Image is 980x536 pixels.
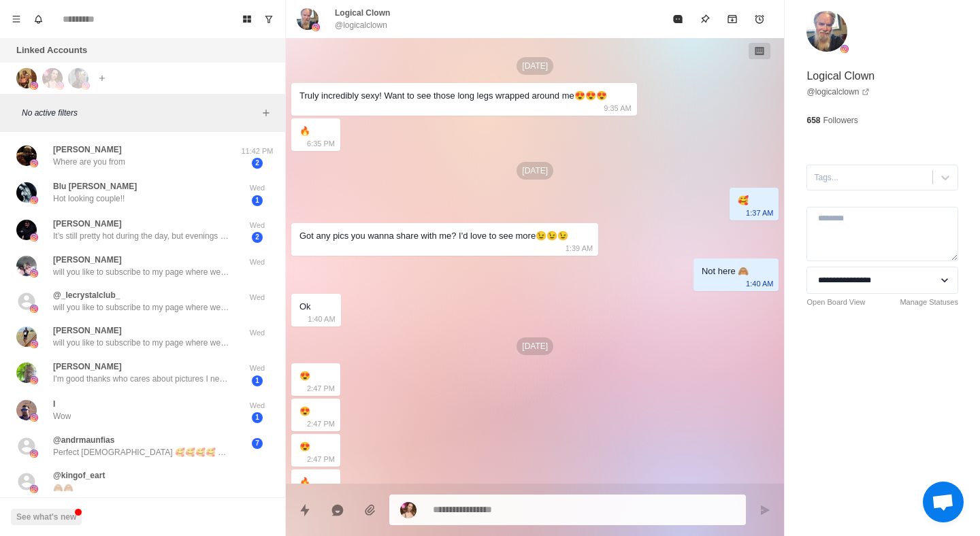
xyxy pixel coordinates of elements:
p: Logical Clown [806,68,875,84]
p: 1:40 AM [746,276,773,291]
span: 1 [252,412,263,423]
p: @andrmaunfias [53,434,114,446]
p: No active filters [22,107,258,119]
div: Got any pics you wanna share with me? I'd love to see more😉😉😉 [299,229,568,244]
span: 2 [252,232,263,243]
img: picture [312,23,320,31]
p: 2:47 PM [307,452,335,467]
button: Menu [5,8,27,30]
p: @kingof_eart [53,469,105,482]
img: picture [16,326,37,347]
button: Add media [357,497,384,524]
button: See what's new [11,509,82,525]
p: 2:47 PM [307,381,335,396]
div: 😍 [299,439,310,454]
div: Ok [299,299,311,314]
button: Pin [691,5,719,33]
img: picture [806,11,847,52]
button: Add reminder [746,5,773,33]
img: picture [16,146,37,166]
p: Wed [240,256,274,268]
p: Blu [PERSON_NAME] [53,180,137,192]
button: Archive [719,5,746,33]
p: [DATE] [517,57,553,75]
img: picture [30,233,38,241]
img: picture [68,68,88,88]
p: [PERSON_NAME] [53,324,122,337]
p: 11:42 PM [240,146,274,157]
p: @_lecrystalclub_ [53,289,120,301]
p: [DATE] [517,162,553,180]
img: picture [16,182,37,203]
button: Notifications [27,8,49,30]
p: will you like to subscribe to my page where we can get so personal and i can show you everything ... [53,301,230,314]
img: picture [30,485,38,493]
p: Hot looking couple!! [53,192,125,205]
button: Add account [94,70,110,86]
p: 6:35 PM [307,136,335,151]
img: picture [840,45,849,53]
p: Wed [240,327,274,339]
div: 😍 [299,404,310,419]
span: 7 [252,438,263,449]
p: Wed [240,400,274,412]
p: [PERSON_NAME] [53,254,122,266]
img: picture [30,414,38,422]
img: picture [82,82,90,90]
a: @logicalclown [806,86,870,98]
p: Logical Clown [335,7,390,19]
p: 2:47 PM [307,416,335,431]
p: It’s still pretty hot during the day, but evenings are getting better 😊 How about there?” [53,230,230,242]
div: 🔥 [299,124,310,139]
span: 2 [252,158,263,169]
p: Wed [240,363,274,374]
img: picture [30,159,38,167]
p: Wow [53,410,71,422]
img: picture [30,269,38,278]
img: picture [30,82,38,90]
p: 🙈🙈 [53,482,73,494]
img: picture [30,305,38,313]
p: Where are you from [53,156,125,168]
img: picture [16,68,37,88]
img: picture [42,68,63,88]
img: picture [30,376,38,384]
a: Manage Statuses [900,297,958,308]
img: picture [30,340,38,348]
p: will you like to subscribe to my page where we can get so personal and i can show you everything ... [53,266,230,278]
button: Mark as read [664,5,691,33]
img: picture [30,450,38,458]
button: Board View [236,8,258,30]
p: 1:39 AM [566,241,593,256]
p: 1:40 AM [308,312,335,326]
div: Not here 🙈 [702,264,749,279]
p: Wed [240,220,274,231]
button: Add filters [258,105,274,121]
button: Show unread conversations [258,8,280,30]
p: @logicalclown [335,19,387,31]
p: Followers [823,114,858,127]
p: 658 [806,114,820,127]
div: Open chat [923,482,964,522]
img: picture [16,363,37,383]
img: picture [30,196,38,204]
button: Reply with AI [324,497,351,524]
p: [PERSON_NAME] [53,361,122,373]
div: 🔥 [299,475,310,490]
img: picture [16,400,37,420]
p: Linked Accounts [16,44,87,57]
p: Wed [240,292,274,303]
img: picture [400,502,416,518]
img: picture [56,82,64,90]
p: 1:37 AM [746,205,773,220]
p: Perfect [DEMOGRAPHIC_DATA] 🥰🥰🥰🥰 congrats [53,446,230,458]
p: [PERSON_NAME] [53,144,122,156]
p: I [53,398,55,410]
div: 😍 [299,369,310,384]
a: Open Board View [806,297,865,308]
div: Truly incredibly sexy! Want to see those long legs wrapped around me😍😍😍 [299,88,607,103]
img: picture [297,8,318,30]
p: [DATE] [517,337,553,355]
p: Wed [240,182,274,194]
button: Send message [751,497,779,524]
